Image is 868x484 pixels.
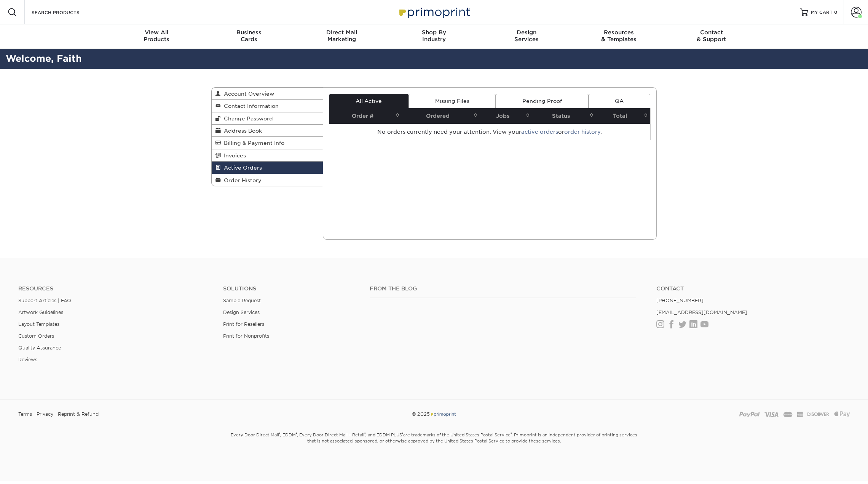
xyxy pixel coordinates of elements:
div: & Support [665,29,758,43]
sup: ® [511,432,512,436]
a: Layout Templates [18,321,59,327]
a: Pending Proof [496,94,588,108]
input: SEARCH PRODUCTS..... [31,8,105,17]
h4: From the Blog [370,285,636,292]
td: No orders currently need your attention. View your or . [329,124,651,140]
a: Terms [18,409,32,420]
a: Artwork Guidelines [18,309,63,315]
div: & Templates [573,29,665,43]
a: DesignServices [480,24,573,49]
a: Contact [656,285,850,292]
img: Primoprint [396,4,472,20]
div: Industry [388,29,480,43]
sup: ® [279,432,280,436]
a: Support Articles | FAQ [18,298,71,303]
span: Resources [573,29,665,36]
a: Contact Information [212,100,323,112]
span: Business [203,29,295,36]
a: Reprint & Refund [58,409,99,420]
span: Design [480,29,573,36]
a: [EMAIL_ADDRESS][DOMAIN_NAME] [656,309,747,315]
div: Marketing [295,29,388,43]
a: Print for Nonprofits [223,333,269,339]
span: Shop By [388,29,480,36]
div: Cards [203,29,295,43]
span: 0 [834,10,838,15]
span: Direct Mail [295,29,388,36]
span: Contact Information [221,103,279,109]
th: Jobs [480,108,532,124]
a: Resources& Templates [573,24,665,49]
a: Design Services [223,309,260,315]
h4: Solutions [223,285,358,292]
span: MY CART [811,9,833,16]
span: Billing & Payment Info [221,140,284,146]
div: © 2025 [294,409,574,420]
div: Products [110,29,203,43]
span: Change Password [221,115,273,122]
a: View AllProducts [110,24,203,49]
a: All Active [329,94,408,108]
th: Ordered [402,108,480,124]
sup: ® [296,432,297,436]
span: Active Orders [221,165,262,171]
a: [PHONE_NUMBER] [656,298,704,303]
a: Order History [212,174,323,186]
a: Privacy [37,409,53,420]
th: Order # [329,108,402,124]
sup: ® [402,432,403,436]
a: Quality Assurance [18,345,61,351]
a: order history [564,129,600,135]
span: Order History [221,177,262,183]
a: Billing & Payment Info [212,137,323,149]
sup: ® [364,432,365,436]
span: Contact [665,29,758,36]
img: Primoprint [430,411,456,417]
a: Custom Orders [18,333,54,339]
span: Invoices [221,152,246,159]
span: Account Overview [221,91,274,97]
span: View All [110,29,203,36]
a: Account Overview [212,88,323,100]
small: Every Door Direct Mail , EDDM , Every Door Direct Mail – Retail , and EDDM PLUS are trademarks of... [211,429,657,463]
th: Status [532,108,596,124]
a: Address Book [212,125,323,137]
a: Contact& Support [665,24,758,49]
h4: Resources [18,285,212,292]
a: Direct MailMarketing [295,24,388,49]
a: Reviews [18,357,37,362]
a: active orders [521,129,558,135]
a: Change Password [212,112,323,125]
th: Total [596,108,650,124]
a: QA [589,94,650,108]
div: Services [480,29,573,43]
a: Sample Request [223,298,261,303]
span: Address Book [221,128,262,134]
a: Print for Resellers [223,321,264,327]
a: Missing Files [408,94,496,108]
a: Shop ByIndustry [388,24,480,49]
a: BusinessCards [203,24,295,49]
a: Active Orders [212,162,323,174]
a: Invoices [212,149,323,162]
